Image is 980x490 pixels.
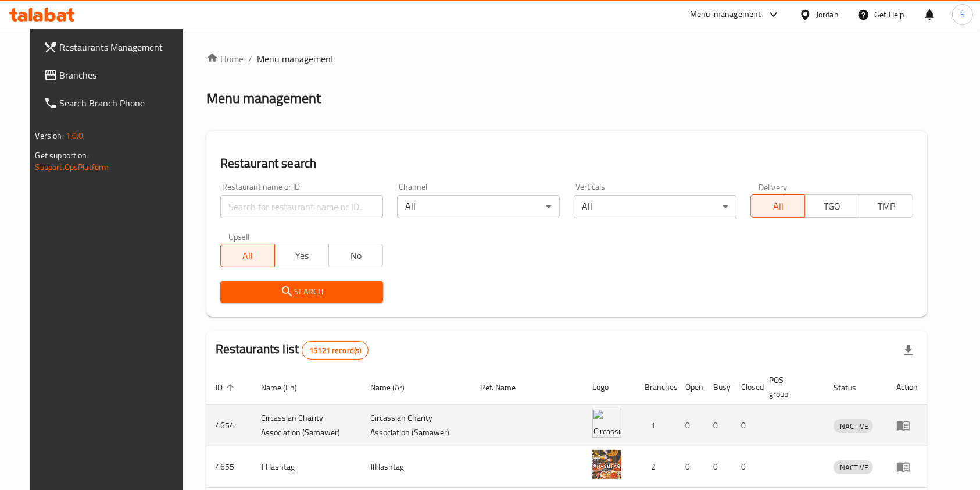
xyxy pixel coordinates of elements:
td: ​Circassian ​Charity ​Association​ (Samawer) [362,405,471,446]
span: S [960,8,965,21]
span: Ref. Name [480,381,531,395]
h2: Restaurant search [220,155,914,172]
td: 0 [732,405,760,446]
span: TGO [810,198,854,215]
span: Name (En) [261,381,312,395]
button: Search [220,281,383,303]
div: All [397,195,560,218]
td: 0 [732,446,760,488]
span: Version: [35,128,64,143]
td: 2 [635,446,676,488]
label: Delivery [759,183,788,191]
th: Action [887,370,927,405]
td: 0 [676,446,704,488]
a: Branches [34,61,194,89]
td: 4655 [206,446,252,488]
span: Yes [280,247,324,264]
th: Busy [704,370,732,405]
th: Logo [583,370,635,405]
button: Yes [274,244,329,267]
button: All [220,244,275,267]
span: Get support on: [35,148,89,163]
button: No [328,244,383,267]
th: Closed [732,370,760,405]
td: #Hashtag [252,446,362,488]
div: Export file [895,336,922,364]
div: Jordan [816,8,839,21]
td: #Hashtag [362,446,471,488]
input: Search for restaurant name or ID.. [220,195,383,218]
div: Total records count [302,341,369,360]
div: Menu [896,418,918,432]
th: Branches [635,370,676,405]
span: INACTIVE [834,461,873,474]
td: 0 [676,405,704,446]
span: INACTIVE [834,420,873,433]
span: ID [216,381,238,395]
span: All [756,198,800,215]
span: Search Branch Phone [60,96,184,110]
span: 1.0.0 [66,128,84,143]
a: Support.OpsPlatform [35,159,109,175]
span: 15121 record(s) [302,345,368,356]
button: TGO [804,194,859,218]
li: / [248,52,252,66]
th: Open [676,370,704,405]
span: Restaurants Management [60,40,184,54]
label: Upsell [228,232,250,240]
a: Restaurants Management [34,33,194,61]
td: ​Circassian ​Charity ​Association​ (Samawer) [252,405,362,446]
span: Name (Ar) [371,381,420,395]
h2: Menu management [206,89,321,108]
div: Menu [896,460,918,474]
button: All [750,194,805,218]
span: Search [230,285,374,299]
span: No [334,247,378,264]
span: Menu management [257,52,334,66]
td: 4654 [206,405,252,446]
span: TMP [864,198,909,215]
span: Branches [60,68,184,82]
a: Search Branch Phone [34,89,194,117]
span: POS group [769,373,811,401]
a: Home [206,52,244,66]
td: 1 [635,405,676,446]
span: Status [834,381,871,395]
img: ​Circassian ​Charity ​Association​ (Samawer) [592,409,621,438]
h2: Restaurants list [216,340,369,360]
button: TMP [859,194,913,218]
td: 0 [704,405,732,446]
div: Menu-management [690,8,761,22]
div: All [574,195,736,218]
nav: breadcrumb [206,52,928,66]
span: All [226,247,270,264]
img: #Hashtag [592,450,621,479]
td: 0 [704,446,732,488]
